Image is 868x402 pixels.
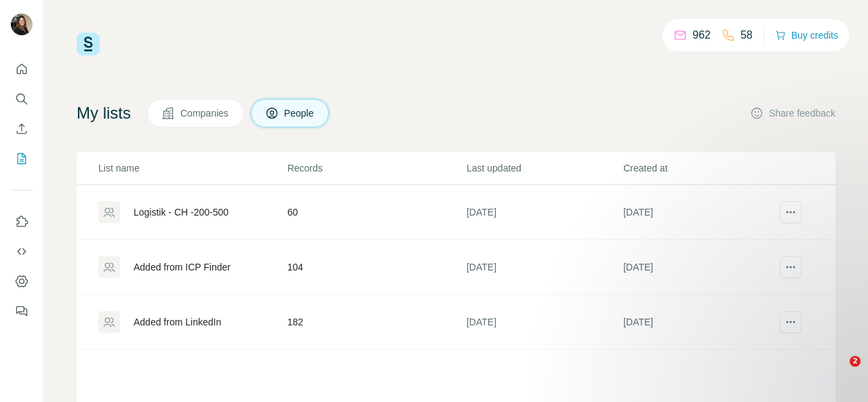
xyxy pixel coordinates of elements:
[284,106,315,120] span: People
[692,27,711,43] p: 962
[11,87,33,111] button: Search
[288,161,465,175] p: Records
[750,106,835,120] button: Share feedback
[77,102,131,124] h4: My lists
[77,33,100,56] img: Surfe Logo
[11,146,33,171] button: My lists
[780,201,802,223] button: actions
[287,240,466,295] td: 104
[741,27,753,43] p: 58
[822,356,854,388] iframe: Intercom live chat
[180,106,230,120] span: Companies
[623,185,779,240] td: [DATE]
[287,185,466,240] td: 60
[11,117,33,141] button: Enrich CSV
[11,14,33,35] img: Avatar
[134,205,229,219] div: Logistik - CH -200-500
[466,185,623,240] td: [DATE]
[134,260,231,274] div: Added from ICP Finder
[11,299,33,323] button: Feedback
[11,209,33,234] button: Use Surfe on LinkedIn
[466,240,623,295] td: [DATE]
[850,356,861,367] span: 2
[98,161,286,175] p: List name
[11,269,33,294] button: Dashboard
[11,239,33,264] button: Use Surfe API
[11,57,33,81] button: Quick start
[775,26,838,45] button: Buy credits
[467,161,622,175] p: Last updated
[623,161,778,175] p: Created at
[134,315,221,329] div: Added from LinkedIn
[466,295,623,350] td: [DATE]
[287,295,466,350] td: 182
